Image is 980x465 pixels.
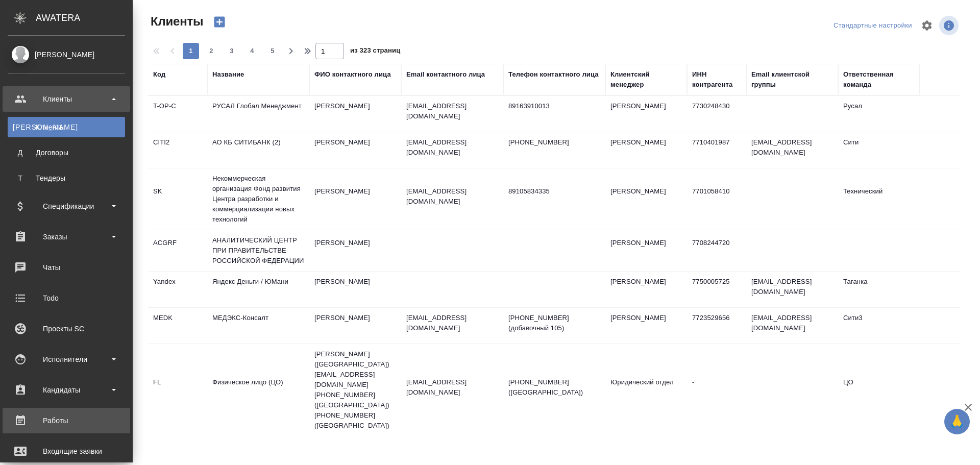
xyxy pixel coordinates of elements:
[610,69,682,90] div: Клиентский менеджер
[224,43,240,59] button: 3
[3,316,130,341] a: Проекты SC
[508,377,600,398] p: [PHONE_NUMBER] ([GEOGRAPHIC_DATA])
[831,18,915,34] div: split button
[746,132,838,168] td: [EMAIL_ADDRESS][DOMAIN_NAME]
[203,46,219,56] span: 2
[207,308,309,344] td: МЕДЭКС-Консалт
[207,272,309,307] td: Яндекс Деньги / ЮМани
[3,438,130,464] a: Входящие заявки
[8,413,125,428] div: Работы
[406,101,498,121] p: [EMAIL_ADDRESS][DOMAIN_NAME]
[212,69,244,80] div: Название
[244,46,260,56] span: 4
[13,173,120,183] div: Тендеры
[309,132,401,168] td: [PERSON_NAME]
[8,321,125,336] div: Проекты SC
[8,352,125,367] div: Исполнители
[207,96,309,132] td: РУСАЛ Глобал Менеджмент
[148,233,207,268] td: ACGRF
[264,46,281,56] span: 5
[148,308,207,344] td: MEDK
[687,233,746,268] td: 7708244720
[148,372,207,408] td: FL
[8,117,125,137] a: [PERSON_NAME]Клиенты
[687,181,746,217] td: 7701058410
[8,290,125,306] div: Todo
[148,272,207,307] td: Yandex
[944,409,970,434] button: 🙏
[8,142,125,163] a: ДДоговоры
[838,308,920,344] td: Сити3
[224,46,240,56] span: 3
[605,233,687,268] td: [PERSON_NAME]
[13,122,120,132] div: Клиенты
[939,16,961,35] span: Посмотреть информацию
[309,344,401,436] td: [PERSON_NAME] ([GEOGRAPHIC_DATA]) [EMAIL_ADDRESS][DOMAIN_NAME] [PHONE_NUMBER] ([GEOGRAPHIC_DATA])...
[309,308,401,344] td: [PERSON_NAME]
[406,313,498,333] p: [EMAIL_ADDRESS][DOMAIN_NAME]
[309,181,401,217] td: [PERSON_NAME]
[3,285,130,311] a: Todo
[838,132,920,168] td: Сити
[915,13,939,38] span: Настроить таблицу
[838,181,920,217] td: Технический
[264,43,281,59] button: 5
[508,101,600,111] p: 89163910013
[8,260,125,275] div: Чаты
[605,96,687,132] td: [PERSON_NAME]
[3,255,130,280] a: Чаты
[8,382,125,398] div: Кандидаты
[148,96,207,132] td: T-OP-C
[350,44,400,59] span: из 323 страниц
[687,272,746,307] td: 7750005725
[8,229,125,244] div: Заказы
[244,43,260,59] button: 4
[687,308,746,344] td: 7723529656
[207,168,309,230] td: Некоммерческая организация Фонд развития Центра разработки и коммерциализации новых технологий
[687,96,746,132] td: 7730248430
[148,181,207,217] td: SK
[508,69,599,80] div: Телефон контактного лица
[948,411,966,432] span: 🙏
[838,372,920,408] td: ЦО
[13,148,120,158] div: Договоры
[746,308,838,344] td: [EMAIL_ADDRESS][DOMAIN_NAME]
[406,69,485,80] div: Email контактного лица
[8,168,125,188] a: ТТендеры
[309,96,401,132] td: [PERSON_NAME]
[838,272,920,307] td: Таганка
[207,230,309,271] td: АНАЛИТИЧЕСКИЙ ЦЕНТР ПРИ ПРАВИТЕЛЬСТВЕ РОССИЙСКОЙ ФЕДЕРАЦИИ
[207,372,309,408] td: Физическое лицо (ЦО)
[406,377,498,398] p: [EMAIL_ADDRESS][DOMAIN_NAME]
[36,8,133,28] div: AWATERA
[605,372,687,408] td: Юридический отдел
[309,272,401,307] td: [PERSON_NAME]
[843,69,915,90] div: Ответственная команда
[687,132,746,168] td: 7710401987
[314,69,391,80] div: ФИО контактного лица
[148,13,203,30] span: Клиенты
[751,69,833,90] div: Email клиентской группы
[605,308,687,344] td: [PERSON_NAME]
[8,91,125,107] div: Клиенты
[8,49,125,60] div: [PERSON_NAME]
[153,69,165,80] div: Код
[207,132,309,168] td: АО КБ СИТИБАНК (2)
[3,408,130,433] a: Работы
[605,181,687,217] td: [PERSON_NAME]
[406,137,498,158] p: [EMAIL_ADDRESS][DOMAIN_NAME]
[687,372,746,408] td: -
[309,233,401,268] td: [PERSON_NAME]
[8,444,125,459] div: Входящие заявки
[203,43,219,59] button: 2
[605,272,687,307] td: [PERSON_NAME]
[605,132,687,168] td: [PERSON_NAME]
[508,137,600,148] p: [PHONE_NUMBER]
[8,199,125,214] div: Спецификации
[746,272,838,307] td: [EMAIL_ADDRESS][DOMAIN_NAME]
[508,313,600,333] p: [PHONE_NUMBER] (добавочный 105)
[838,96,920,132] td: Русал
[692,69,741,90] div: ИНН контрагента
[406,186,498,207] p: [EMAIL_ADDRESS][DOMAIN_NAME]
[148,132,207,168] td: CITI2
